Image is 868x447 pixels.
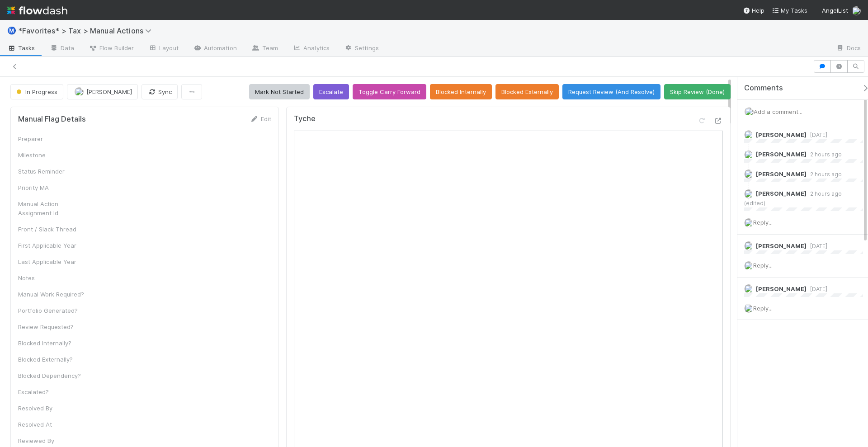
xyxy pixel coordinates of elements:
[18,241,86,250] div: First Applicable Year
[18,420,86,429] div: Resolved At
[807,132,827,138] span: [DATE]
[186,42,244,56] a: Automation
[18,26,156,35] span: *Favorites* > Tax > Manual Actions
[86,88,132,95] span: [PERSON_NAME]
[18,290,86,299] div: Manual Work Required?
[250,115,271,122] a: Edit
[753,305,773,312] span: Reply...
[756,285,807,292] span: [PERSON_NAME]
[7,43,35,52] span: Tasks
[807,286,827,292] span: [DATE]
[756,131,807,138] span: [PERSON_NAME]
[807,171,842,178] span: 2 hours ago
[67,84,138,99] button: [PERSON_NAME]
[141,42,186,56] a: Layout
[75,87,84,96] img: avatar_711f55b7-5a46-40da-996f-bc93b6b86381.png
[18,199,86,217] div: Manual Action Assignment Id
[142,84,178,99] button: Sync
[18,134,86,143] div: Preparer
[18,273,86,282] div: Notes
[89,43,134,52] span: Flow Builder
[18,151,86,160] div: Milestone
[807,243,827,249] span: [DATE]
[18,322,86,331] div: Review Requested?
[249,84,310,99] button: Mark Not Started
[756,170,807,178] span: [PERSON_NAME]
[822,7,848,14] span: AngelList
[81,42,141,56] a: Flow Builder
[18,339,86,348] div: Blocked Internally?
[829,42,868,56] a: Docs
[7,27,16,34] span: Ⓜ️
[745,107,754,116] img: avatar_711f55b7-5a46-40da-996f-bc93b6b86381.png
[744,169,753,179] img: avatar_66854b90-094e-431f-b713-6ac88429a2b8.png
[807,151,842,158] span: 2 hours ago
[18,225,86,234] div: Front / Slack Thread
[753,219,773,226] span: Reply...
[744,304,753,313] img: avatar_711f55b7-5a46-40da-996f-bc93b6b86381.png
[756,242,807,249] span: [PERSON_NAME]
[772,6,807,15] a: My Tasks
[18,306,86,315] div: Portfolio Generated?
[772,7,807,14] span: My Tasks
[753,262,773,269] span: Reply...
[353,84,426,99] button: Toggle Carry Forward
[18,387,86,396] div: Escalated?
[744,84,783,93] span: Comments
[744,241,753,250] img: avatar_66854b90-094e-431f-b713-6ac88429a2b8.png
[18,371,86,380] div: Blocked Dependency?
[18,436,86,445] div: Reviewed By
[337,42,386,56] a: Settings
[744,130,753,139] img: avatar_66854b90-094e-431f-b713-6ac88429a2b8.png
[244,42,285,56] a: Team
[495,84,559,99] button: Blocked Externally
[756,190,807,197] span: [PERSON_NAME]
[294,114,316,123] h5: Tyche
[313,84,349,99] button: Escalate
[744,189,753,198] img: avatar_711f55b7-5a46-40da-996f-bc93b6b86381.png
[664,84,731,99] button: Skip Review (Done)
[744,261,753,270] img: avatar_711f55b7-5a46-40da-996f-bc93b6b86381.png
[744,284,753,293] img: avatar_37569647-1c78-4889-accf-88c08d42a236.png
[562,84,660,99] button: Request Review (And Resolve)
[18,167,86,176] div: Status Reminder
[18,355,86,364] div: Blocked Externally?
[18,257,86,266] div: Last Applicable Year
[744,150,753,159] img: avatar_711f55b7-5a46-40da-996f-bc93b6b86381.png
[744,218,753,227] img: avatar_711f55b7-5a46-40da-996f-bc93b6b86381.png
[852,6,861,15] img: avatar_711f55b7-5a46-40da-996f-bc93b6b86381.png
[756,151,807,158] span: [PERSON_NAME]
[7,3,67,18] img: logo-inverted-e16ddd16eac7371096b0.svg
[285,42,337,56] a: Analytics
[744,190,842,206] span: 2 hours ago (edited)
[754,108,802,115] span: Add a comment...
[743,6,764,15] div: Help
[18,115,86,124] h5: Manual Flag Details
[42,42,81,56] a: Data
[18,404,86,413] div: Resolved By
[18,183,86,192] div: Priority MA
[430,84,492,99] button: Blocked Internally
